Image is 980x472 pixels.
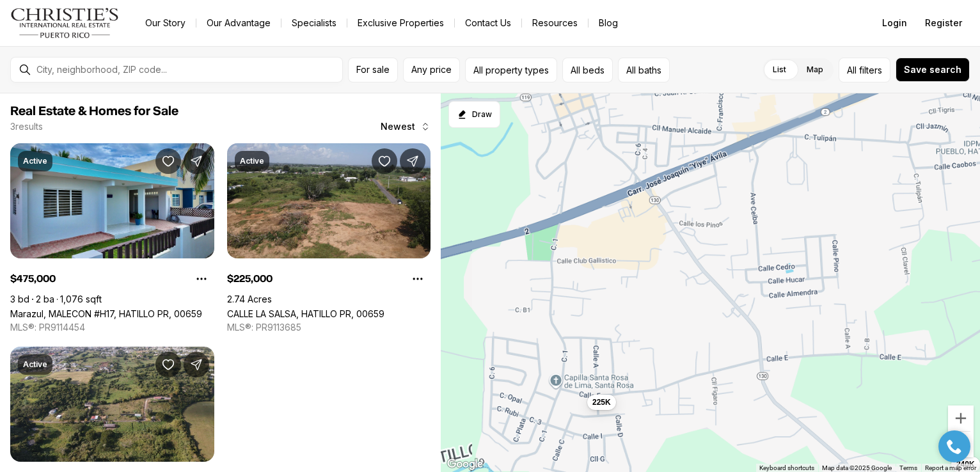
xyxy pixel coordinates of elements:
a: CALLE LA SALSA, HATILLO PR, 00659 [227,308,384,319]
button: Save Property: carr 130 DELGADO [155,352,181,377]
p: 3 results [10,122,43,132]
a: Marazul, MALECON #H17, HATILLO PR, 00659 [10,308,202,319]
a: Report a map error [925,464,976,471]
button: All beds [562,58,613,83]
span: Login [882,18,907,28]
a: Our Story [135,14,196,32]
img: logo [10,8,120,38]
button: Share Property [184,148,209,174]
button: Save search [896,58,970,82]
label: List [763,58,796,81]
button: Register [917,10,970,36]
p: Active [23,359,47,370]
span: All [847,63,857,77]
button: 225K [587,394,616,409]
button: Save Property: CALLE LA SALSA [372,148,397,174]
button: Allfilters [839,58,890,83]
button: Newest [373,114,438,139]
button: Zoom in [948,405,974,431]
span: Real Estate & Homes for Sale [10,105,178,118]
button: Start drawing [448,101,500,128]
button: Contact Us [455,14,521,32]
span: 225K [592,397,611,407]
button: Property options [405,266,431,292]
button: Any price [403,58,460,83]
button: All property types [465,58,557,83]
a: Our Advantage [196,14,281,32]
span: For sale [356,65,390,75]
a: Blog [589,14,628,32]
span: Newest [381,122,415,132]
button: Share Property [184,352,209,377]
a: Resources [522,14,588,32]
button: Login [874,10,915,36]
label: Map [796,58,834,81]
button: Share Property [400,148,425,174]
a: Exclusive Properties [347,14,454,32]
a: Terms (opens in new tab) [899,464,917,471]
button: Save Property: Marazul, MALECON #H17 [155,148,181,174]
button: For sale [348,58,398,83]
button: All baths [618,58,670,83]
span: filters [859,63,882,77]
p: Active [240,156,264,166]
a: Specialists [281,14,347,32]
span: Register [925,18,962,28]
button: Property options [189,266,214,292]
span: Any price [411,65,452,75]
span: Map data ©2025 Google [822,464,892,471]
span: Save search [904,65,961,75]
p: Active [23,156,47,166]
